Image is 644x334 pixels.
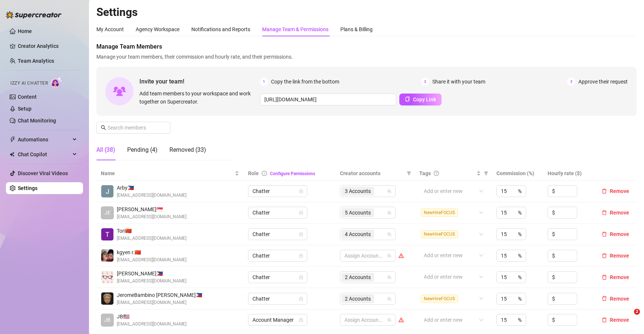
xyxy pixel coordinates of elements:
[51,77,62,88] img: AI Chatter
[101,169,233,177] span: Name
[299,275,303,279] span: lock
[101,185,113,197] img: Arby
[252,207,303,218] span: Chatter
[252,272,303,283] span: Chatter
[101,292,113,305] img: JeromeBambino El Garcia
[602,232,607,237] span: delete
[421,78,429,86] span: 2
[387,210,392,215] span: team
[405,168,413,179] span: filter
[18,28,32,34] a: Home
[117,256,186,263] span: [EMAIL_ADDRESS][DOMAIN_NAME]
[299,318,303,322] span: lock
[602,253,607,258] span: delete
[387,297,392,301] span: team
[117,235,186,242] span: [EMAIL_ADDRESS][DOMAIN_NAME]
[387,253,392,258] span: team
[248,170,259,176] span: Role
[10,137,16,143] span: thunderbolt
[101,228,113,240] img: Tori
[117,291,202,299] span: JeromeBambino [PERSON_NAME] 🇵🇭
[252,186,303,197] span: Chatter
[421,230,458,238] span: NewHireFOCUS
[341,230,374,239] span: 4 Accounts
[96,5,637,19] h2: Settings
[18,134,70,145] span: Automations
[108,124,160,132] input: Search members
[610,296,629,302] span: Remove
[117,312,186,321] span: JB 🇺🇸
[345,187,371,195] span: 3 Accounts
[599,273,632,282] button: Remove
[139,77,260,86] span: Invite your team!
[271,78,339,86] span: Copy the link from the bottom
[139,89,257,106] span: Add team members to your workspace and work together on Supercreator.
[101,271,113,283] img: Alexandra Latorre
[127,145,158,154] div: Pending (4)
[387,232,392,236] span: team
[387,275,392,279] span: team
[492,166,543,181] th: Commission (%)
[18,40,77,52] a: Creator Analytics
[599,208,632,217] button: Remove
[482,168,490,179] span: filter
[6,11,62,19] img: logo-BBDzfeDw.svg
[399,253,404,258] span: warning
[610,317,629,323] span: Remove
[345,295,371,303] span: 2 Accounts
[341,273,374,282] span: 2 Accounts
[117,321,186,328] span: [EMAIL_ADDRESS][DOMAIN_NAME]
[252,293,303,304] span: Chatter
[299,189,303,193] span: lock
[262,25,328,33] div: Manage Team & Permissions
[610,274,629,280] span: Remove
[260,78,268,86] span: 1
[96,145,115,154] div: All (38)
[136,25,179,33] div: Agency Workspace
[96,53,637,61] span: Manage your team members, their commission and hourly rate, and their permissions.
[341,294,374,303] span: 2 Accounts
[252,229,303,240] span: Chatter
[387,189,392,193] span: team
[252,250,303,261] span: Chatter
[599,251,632,260] button: Remove
[407,171,411,176] span: filter
[421,295,458,303] span: NewHireFOCUS
[96,25,124,33] div: My Account
[104,316,110,324] span: JB
[117,299,202,306] span: [EMAIL_ADDRESS][DOMAIN_NAME]
[341,187,374,196] span: 3 Accounts
[18,106,32,112] a: Setup
[599,187,632,196] button: Remove
[117,184,186,192] span: Arby 🇵🇭
[399,317,404,322] span: warning
[10,80,48,87] span: Izzy AI Chatter
[434,171,439,176] span: question-circle
[602,210,607,215] span: delete
[117,192,186,199] span: [EMAIL_ADDRESS][DOMAIN_NAME]
[169,145,206,154] div: Removed (33)
[432,78,485,86] span: Share it with your team
[599,315,632,324] button: Remove
[101,125,106,130] span: search
[117,269,186,278] span: [PERSON_NAME] 🇵🇭
[96,42,637,51] span: Manage Team Members
[345,209,371,217] span: 5 Accounts
[18,118,56,124] a: Chat Monitoring
[101,249,113,262] img: kgyen ramirez
[419,169,431,177] span: Tags
[602,275,607,280] span: delete
[299,210,303,215] span: lock
[299,297,303,301] span: lock
[610,253,629,259] span: Remove
[387,318,392,322] span: team
[341,208,374,217] span: 5 Accounts
[399,94,442,105] button: Copy Link
[270,171,315,176] a: Configure Permissions
[599,294,632,303] button: Remove
[117,213,186,220] span: [EMAIL_ADDRESS][DOMAIN_NAME]
[105,209,110,217] span: JE
[10,152,14,157] img: Chat Copilot
[610,188,629,194] span: Remove
[602,296,607,301] span: delete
